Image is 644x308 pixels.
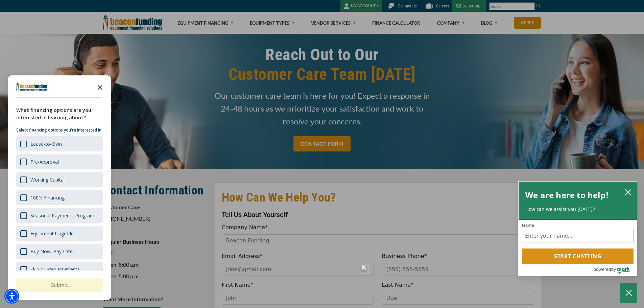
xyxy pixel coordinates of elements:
div: Working Capital [30,176,65,183]
label: Name [522,223,634,228]
button: close chatbox [623,187,634,197]
a: Powered by Olark [593,264,637,276]
div: Skip or Step Payments [16,262,103,277]
img: Company logo [16,83,48,91]
p: How can we assist you [DATE]? [525,206,630,213]
div: 100% Financing [30,194,65,201]
div: Buy Now, Pay Later [30,248,74,255]
div: Seasonal Payments Program [16,208,103,223]
div: Lease-to-Own [16,136,103,151]
span: powered [593,265,611,274]
div: Lease-to-Own [30,141,62,147]
div: Equipment Upgrade [30,230,74,237]
div: Seasonal Payments Program [30,212,94,219]
div: Equipment Upgrade [16,226,103,241]
div: Accessibility Menu [4,289,19,304]
div: Buy Now, Pay Later [16,244,103,259]
div: olark chatbox [518,181,637,277]
input: Name [522,229,634,242]
div: Pre-Approval [16,154,103,169]
div: Pre-Approval [30,159,59,165]
div: 100% Financing [16,190,103,205]
button: Close Chatbox [620,283,637,303]
button: Start chatting [522,248,634,264]
button: Close the survey [93,80,107,94]
div: Skip or Step Payments [30,266,80,273]
div: Working Capital [16,172,103,187]
div: What financing options are you interested in learning about? [16,106,103,121]
div: Survey [8,75,111,300]
p: Select financing options you're interested in [16,127,103,134]
h2: We are here to help! [525,188,609,202]
span: by [611,265,616,274]
button: Submit [16,278,103,292]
